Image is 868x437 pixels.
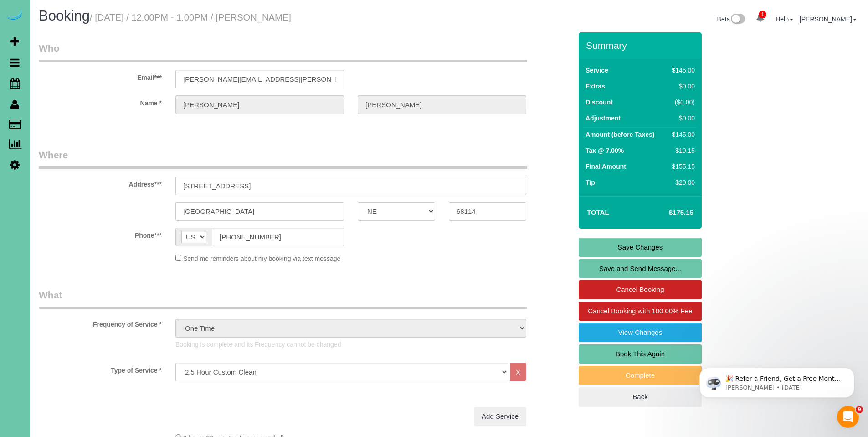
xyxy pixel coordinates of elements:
a: 1 [751,8,769,28]
a: Cancel Booking [579,280,702,299]
span: Send me reminders about my booking via text message [183,255,341,262]
label: Adjustment [586,114,621,123]
label: Tip [586,178,595,187]
a: [PERSON_NAME] [800,16,857,23]
legend: What [39,288,527,309]
iframe: Intercom live chat [837,406,859,428]
h3: Summary [586,40,697,51]
small: / [DATE] / 12:00PM - 1:00PM / [PERSON_NAME] [90,12,291,22]
span: Booking [39,8,90,24]
legend: Where [39,148,527,169]
h4: $175.15 [642,209,693,217]
div: ($0.00) [668,98,695,107]
div: $145.00 [668,130,695,139]
label: Service [586,66,608,75]
strong: Total [587,208,609,216]
label: Name * [32,95,169,108]
a: Help [776,16,793,23]
label: Frequency of Service * [32,317,169,329]
div: $155.15 [668,162,695,171]
a: Save Changes [579,238,702,257]
a: Book This Again [579,344,702,364]
span: 1 [759,11,766,18]
div: $145.00 [668,66,695,75]
a: Cancel Booking with 100.00% Fee [579,302,702,321]
legend: Who [39,42,527,62]
a: Beta [717,16,745,23]
label: Amount (before Taxes) [586,130,654,139]
div: $0.00 [668,82,695,91]
span: Cancel Booking with 100.00% Fee [588,307,692,315]
a: Back [579,387,702,406]
span: 9 [856,406,863,413]
img: New interface [730,14,745,26]
div: $0.00 [668,114,695,123]
label: Final Amount [586,162,626,171]
a: Save and Send Message... [579,259,702,278]
label: Discount [586,98,613,107]
label: Tax @ 7.00% [586,146,624,155]
p: Booking is complete and its Frequency cannot be changed [175,340,526,349]
img: Automaid Logo [5,9,24,22]
div: $20.00 [668,178,695,187]
a: View Changes [579,323,702,342]
iframe: Intercom notifications message [686,349,868,412]
label: Extras [586,82,605,91]
a: Add Service [474,407,526,426]
label: Type of Service * [32,363,169,375]
div: $10.15 [668,146,695,155]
